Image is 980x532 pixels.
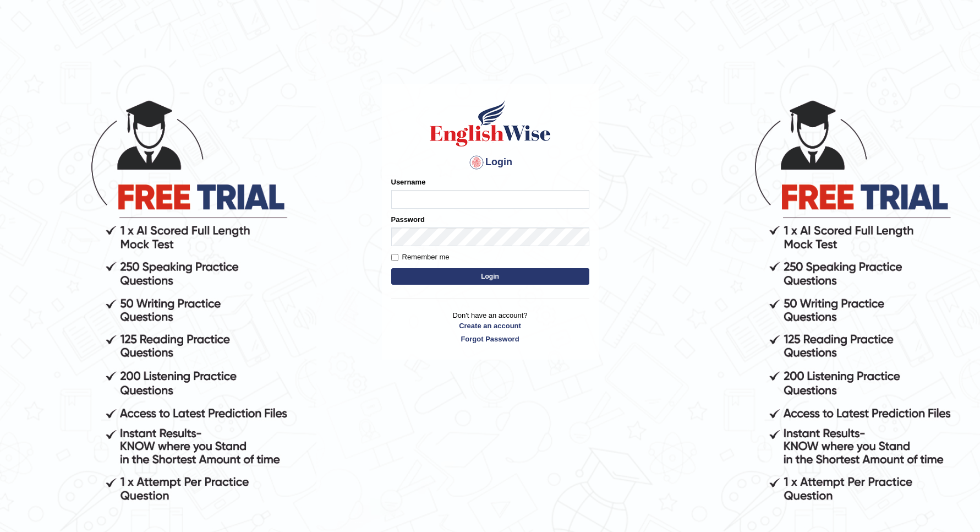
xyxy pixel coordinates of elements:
input: Remember me [391,254,398,261]
p: Don't have an account? [391,310,589,344]
h4: Login [391,154,589,171]
label: Password [391,214,425,225]
a: Create an account [391,321,589,331]
label: Remember me [391,252,450,263]
label: Username [391,177,426,187]
button: Login [391,268,589,285]
a: Forgot Password [391,334,589,344]
img: Logo of English Wise sign in for intelligent practice with AI [428,99,553,148]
